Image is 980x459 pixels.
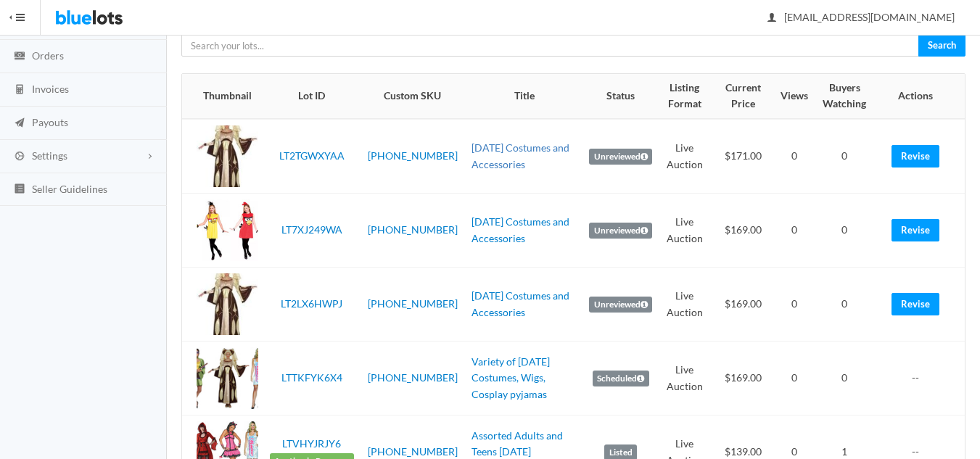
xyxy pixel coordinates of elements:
[814,268,875,342] td: 0
[466,74,584,119] th: Title
[32,83,69,95] span: Invoices
[589,297,652,313] label: Unreviewed
[875,74,965,119] th: Actions
[368,371,458,384] a: [PHONE_NUMBER]
[775,194,814,268] td: 0
[472,289,569,318] a: [DATE] Costumes and Accessories
[775,342,814,415] td: 0
[711,194,775,268] td: $169.00
[281,297,342,310] a: LT2LX6HWPJ
[32,116,68,128] span: Payouts
[181,34,919,57] input: Search your lots...
[182,74,264,119] th: Thumbnail
[814,74,875,119] th: Buyers Watching
[368,149,458,162] a: [PHONE_NUMBER]
[775,268,814,342] td: 0
[892,145,939,168] a: Revise
[472,141,569,170] a: [DATE] Costumes and Accessories
[281,371,342,384] a: LTTKFYK6X4
[711,342,775,415] td: $169.00
[368,445,458,458] a: [PHONE_NUMBER]
[711,119,775,194] td: $171.00
[768,11,955,23] span: [EMAIL_ADDRESS][DOMAIN_NAME]
[12,50,27,64] ion-icon: cash
[711,268,775,342] td: $169.00
[711,74,775,119] th: Current Price
[264,74,360,119] th: Lot ID
[472,215,569,244] a: [DATE] Costumes and Accessories
[814,194,875,268] td: 0
[814,342,875,415] td: 0
[281,223,342,236] a: LT7XJ249WA
[765,12,779,25] ion-icon: person
[12,83,27,97] ion-icon: calculator
[368,223,458,236] a: [PHONE_NUMBER]
[875,342,965,415] td: --
[32,49,64,62] span: Orders
[892,219,939,241] a: Revise
[593,371,649,386] label: Scheduled
[279,149,345,162] a: LT2TGWXYAA
[472,355,550,400] a: Variety of [DATE] Costumes, Wigs, Cosplay pyjamas
[583,74,658,119] th: Status
[368,297,458,310] a: [PHONE_NUMBER]
[658,194,711,268] td: Live Auction
[589,149,652,165] label: Unreviewed
[32,183,107,195] span: Seller Guidelines
[360,74,466,119] th: Custom SKU
[658,74,711,119] th: Listing Format
[892,293,939,315] a: Revise
[918,34,965,57] input: Search
[589,223,652,239] label: Unreviewed
[12,150,27,164] ion-icon: cog
[814,119,875,194] td: 0
[658,119,711,194] td: Live Auction
[658,268,711,342] td: Live Auction
[775,74,814,119] th: Views
[12,117,27,131] ion-icon: paper plane
[32,149,67,162] span: Settings
[282,437,341,450] a: LTVHYJRJY6
[658,342,711,415] td: Live Auction
[12,183,27,197] ion-icon: list box
[775,119,814,194] td: 0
